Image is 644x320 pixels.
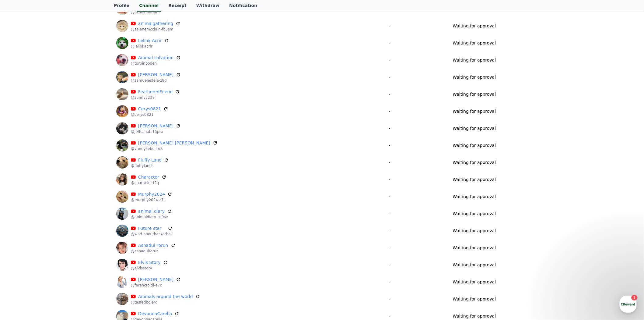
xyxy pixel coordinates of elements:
[138,311,172,317] a: DevonnaCarella
[363,23,416,29] p: -
[116,139,128,151] img: vandyke bullock
[138,123,173,129] a: [PERSON_NAME]
[363,142,416,149] p: -
[131,78,181,83] p: @samuelestela-z8d
[51,203,68,208] span: Messages
[116,122,128,134] img: Jeff Canal
[131,249,176,254] p: @ashadultorun
[453,40,496,46] p: Waiting for approval
[363,74,416,80] p: -
[79,193,117,208] a: Settings
[16,202,26,207] span: Home
[138,293,193,300] a: Animals around the world
[363,194,416,200] p: -
[363,40,416,46] p: -
[116,225,128,237] img: Future star
[453,296,496,302] p: Waiting for approval
[453,228,496,234] p: Waiting for approval
[90,202,105,207] span: Settings
[363,159,416,166] p: -
[138,140,210,146] a: [PERSON_NAME] [PERSON_NAME]
[138,242,168,249] a: Ashadul Torun
[131,129,181,134] p: @jeffcanal-i15pro
[453,176,496,183] p: Waiting for approval
[138,276,173,283] a: [PERSON_NAME]
[131,266,168,271] p: @elvisstory
[131,215,172,219] p: @animaldiary-bs9se
[453,313,496,319] p: Waiting for approval
[453,125,496,132] p: Waiting for approval
[116,293,128,305] img: Animals around the world
[131,300,200,305] p: @tasfedboierd
[363,228,416,234] p: -
[131,61,181,66] p: @turpinboden
[116,88,128,100] img: FeatheredFriend
[131,44,169,49] p: @lelinkacrir
[453,211,496,217] p: Waiting for approval
[138,174,159,180] a: Character
[131,112,168,117] p: @cerys0821
[138,259,161,266] a: Elvis Story
[116,173,128,186] img: Character
[40,193,79,208] a: 1Messages
[363,313,416,319] p: -
[453,159,496,166] p: Waiting for approval
[453,262,496,268] p: Waiting for approval
[138,157,162,163] a: Fluffy Land
[363,296,416,302] p: -
[363,262,416,268] p: -
[453,108,496,115] p: Waiting for approval
[131,163,169,168] p: @fluffylands
[138,89,173,95] a: FeatheredFriend
[138,225,165,232] a: Future star
[363,125,416,132] p: -
[131,146,218,151] p: @vandykebullock
[131,10,181,15] p: @ozunamariam
[363,245,416,251] p: -
[138,106,161,112] a: Cerys0821
[116,54,128,66] img: Animal salvation
[363,279,416,285] p: -
[138,208,165,215] a: animal diary
[116,156,128,169] img: Fluffy Land
[116,105,128,117] img: Cerys0821
[116,276,128,288] img: Ferenc Toldi
[138,37,162,44] a: Lelink Acrir
[2,193,40,208] a: Home
[116,259,128,271] img: Elvis Story
[138,55,173,61] a: Animal salvation
[116,71,128,83] img: Samuel Estela
[453,194,496,200] p: Waiting for approval
[453,279,496,285] p: Waiting for approval
[453,245,496,251] p: Waiting for approval
[131,95,180,100] p: @sunnyy239
[116,37,128,49] img: Lelink Acrir
[116,20,128,32] img: animalgathering
[138,72,173,78] a: [PERSON_NAME]
[363,57,416,63] p: -
[363,108,416,115] p: -
[62,193,64,198] span: 1
[138,20,173,27] a: animalgathering
[131,283,181,288] p: @ferenctoldi-e7c
[131,197,172,202] p: @murphy2024-z7t
[116,208,128,220] img: animal diary
[363,211,416,217] p: -
[138,191,165,197] a: Murphy2024
[453,57,496,63] p: Waiting for approval
[363,176,416,183] p: -
[131,27,180,32] p: @selenemcclain-fb5sm
[453,142,496,149] p: Waiting for approval
[453,91,496,98] p: Waiting for approval
[131,180,166,185] p: @character-f2q
[453,74,496,80] p: Waiting for approval
[131,232,173,236] p: @wnd-aboutbasketball
[116,242,128,254] img: Ashadul Torun
[116,190,128,203] img: Murphy2024
[453,23,496,29] p: Waiting for approval
[363,91,416,98] p: -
